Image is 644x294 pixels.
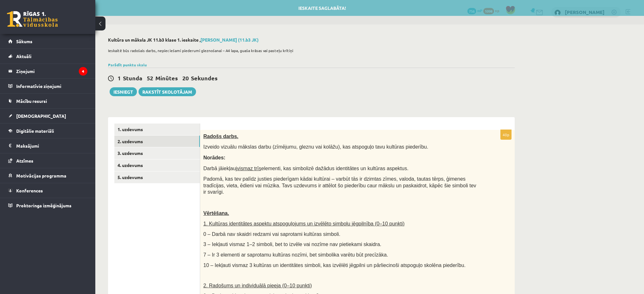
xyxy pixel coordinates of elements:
span: Radošs darbs. [203,134,238,139]
span: Motivācijas programma [16,173,66,178]
span: Minūtes [155,74,178,82]
a: 3. uzdevums [114,147,200,159]
a: Informatīvie ziņojumi [8,79,87,93]
span: 52 [147,74,153,82]
p: 40p [500,130,512,140]
span: 0 – Darbā nav skaidri redzami vai saprotami kultūras simboli. [203,231,340,237]
a: Parādīt punktu skalu [108,62,147,67]
u: vismaz trīs [237,166,261,171]
span: Norādes: [203,155,225,160]
span: Atzīmes [16,158,33,164]
a: [PERSON_NAME] (11.b3 JK) [200,37,259,43]
a: Rakstīt skolotājam [139,87,196,96]
legend: Informatīvie ziņojumi [16,79,87,93]
span: Konferences [16,188,43,193]
span: Digitālie materiāli [16,128,54,134]
a: Ziņojumi4 [8,64,87,78]
span: Proktoringa izmēģinājums [16,203,71,208]
span: 1. Kultūras identitātes aspektu atspoguļojums un izvēlēto simbolu jēgpilnība (0–10 punkti) [203,221,404,226]
a: Rīgas 1. Tālmācības vidusskola [7,11,58,27]
a: Atzīmes [8,153,87,168]
button: Iesniegt [110,87,137,96]
a: 1. uzdevums [114,124,200,135]
a: Motivācijas programma [8,168,87,183]
a: Aktuāli [8,49,87,63]
span: 20 [182,74,189,82]
span: Sākums [16,38,32,44]
legend: Ziņojumi [16,64,87,78]
a: 4. uzdevums [114,159,200,171]
span: 10 – Iekļauti vismaz 3 kultūras un identitātes simboli, kas izvēlēti jēgpilni un pārliecinoši ats... [203,263,465,268]
p: Ieskaitē būs radošais darbs, nepieciešami piederumi gleznošanai – A4 lapa, guaša krāsas vai paste... [108,48,512,53]
span: Aktuāli [16,53,31,59]
legend: Maksājumi [16,138,87,153]
a: 2. uzdevums [114,136,200,147]
span: [DEMOGRAPHIC_DATA] [16,113,66,119]
span: 3 – Iekļauti vismaz 1–2 simboli, bet to izvēle vai nozīme nav pietiekami skaidra. [203,242,381,247]
a: Maksājumi [8,138,87,153]
span: Vērtēšana. [203,210,229,216]
span: 7 – Ir 3 elementi ar saprotamu kultūras nozīmi, bet simbolika varētu būt precīzāka. [203,252,388,257]
h2: Kultūra un māksla JK 11.b3 klase 1. ieskaite , [108,37,515,43]
span: Stunda [123,74,142,82]
a: Konferences [8,183,87,198]
span: 2. Radošums un individuālā pieeja (0–10 punkti) [203,283,312,288]
span: Izveido vizuālu mākslas darbu (zīmējumu, gleznu vai kolāžu), kas atspoguļo tavu kultūras piederību. [203,144,428,150]
a: Digitālie materiāli [8,124,87,138]
span: Mācību resursi [16,98,47,104]
a: [DEMOGRAPHIC_DATA] [8,109,87,123]
span: Sekundes [191,74,218,82]
a: Sākums [8,34,87,49]
i: 4 [79,67,87,76]
a: Mācību resursi [8,94,87,108]
span: 1 [118,74,121,82]
a: 5. uzdevums [114,171,200,183]
span: Darbā jāiekļauj elementi, kas simbolizē dažādus identitātes un kultūras aspektus. [203,166,409,171]
span: Padomā, kas tev palīdz justies piederīgam kādai kultūrai – varbūt tās ir dzimtas zīmes, valoda, t... [203,176,476,195]
a: Proktoringa izmēģinājums [8,198,87,213]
